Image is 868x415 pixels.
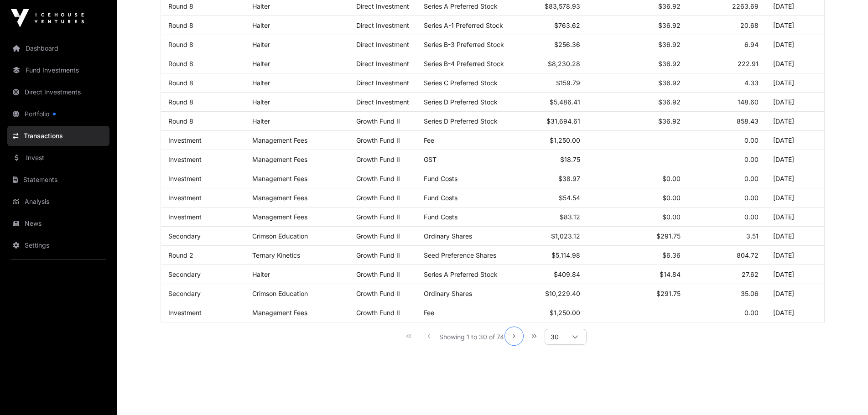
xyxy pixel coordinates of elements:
a: Round 8 [168,21,193,29]
a: Growth Fund II [356,213,400,221]
span: $0.00 [662,213,681,221]
a: Secondary [168,232,201,240]
a: Growth Fund II [356,232,400,240]
p: Management Fees [252,175,342,182]
td: $1,250.00 [504,303,587,322]
td: [DATE] [766,246,824,265]
a: Statements [7,170,109,190]
p: Management Fees [252,156,342,163]
span: 0.00 [744,213,759,221]
td: [DATE] [766,131,824,150]
td: [DATE] [766,35,824,54]
a: News [7,213,109,233]
span: Rows per page [545,329,564,344]
span: $0.00 [662,175,681,182]
span: $36.92 [658,41,681,48]
span: 0.00 [744,309,759,316]
span: 0.00 [744,175,759,182]
span: Direct Investment [356,60,409,67]
a: Round 8 [168,60,193,67]
p: Management Fees [252,309,342,316]
a: Round 2 [168,251,193,259]
span: 20.68 [740,21,759,29]
span: $14.84 [660,270,681,278]
span: 804.72 [737,251,759,259]
span: Direct Investment [356,98,409,106]
td: [DATE] [766,284,824,303]
span: $291.75 [656,232,681,240]
span: $36.92 [658,79,681,87]
span: $36.92 [658,2,681,10]
span: 6.94 [744,41,759,48]
td: $8,230.28 [504,54,587,73]
a: Analysis [7,192,109,212]
p: Management Fees [252,136,342,144]
td: [DATE] [766,54,824,73]
td: $409.84 [504,265,587,284]
span: Direct Investment [356,79,409,87]
span: Fee [424,309,434,316]
span: $36.92 [658,98,681,106]
span: Direct Investment [356,21,409,29]
td: [DATE] [766,16,824,35]
a: Investment [168,213,202,221]
td: $83.12 [504,207,587,227]
span: Series A Preferred Stock [424,270,498,278]
button: Next Page [505,327,523,345]
a: Direct Investments [7,82,109,102]
span: $291.75 [656,290,681,297]
td: $1,250.00 [504,131,587,150]
a: Halter [252,21,270,29]
a: Invest [7,148,109,168]
span: Direct Investment [356,41,409,48]
td: $159.79 [504,73,587,93]
td: $31,694.61 [504,112,587,131]
a: Transactions [7,126,109,146]
a: Dashboard [7,38,109,58]
td: [DATE] [766,207,824,227]
a: Round 8 [168,2,193,10]
span: Series A-1 Preferred Stock [424,21,503,29]
span: Fund Costs [424,175,457,182]
span: 0.00 [744,136,759,144]
a: Growth Fund II [356,136,400,144]
td: $54.54 [504,188,587,207]
iframe: Chat Widget [822,371,868,415]
a: Halter [252,60,270,67]
a: Portfolio [7,104,109,124]
td: $1,023.12 [504,227,587,246]
a: Growth Fund II [356,175,400,182]
a: Crimson Education [252,290,308,297]
td: [DATE] [766,227,824,246]
a: Halter [252,117,270,125]
p: Management Fees [252,194,342,202]
span: Fund Costs [424,213,457,221]
span: $36.92 [658,117,681,125]
a: Investment [168,136,202,144]
a: Investment [168,175,202,182]
a: Halter [252,41,270,48]
span: Ordinary Shares [424,232,472,240]
span: GST [424,156,437,163]
img: Icehouse Ventures Logo [11,9,84,27]
td: [DATE] [766,303,824,322]
span: Series D Preferred Stock [424,117,498,125]
span: $36.92 [658,60,681,67]
td: [DATE] [766,150,824,169]
a: Fund Investments [7,60,109,80]
span: Ordinary Shares [424,290,472,297]
span: 222.91 [738,60,759,67]
a: Growth Fund II [356,117,400,125]
span: 2263.69 [732,2,759,10]
td: $10,229.40 [504,284,587,303]
a: Growth Fund II [356,251,400,259]
a: Secondary [168,270,201,278]
td: [DATE] [766,112,824,131]
span: $36.92 [658,21,681,29]
span: 0.00 [744,194,759,202]
span: 858.43 [737,117,759,125]
span: Fund Costs [424,194,457,202]
a: Halter [252,2,270,10]
span: 148.60 [738,98,759,106]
